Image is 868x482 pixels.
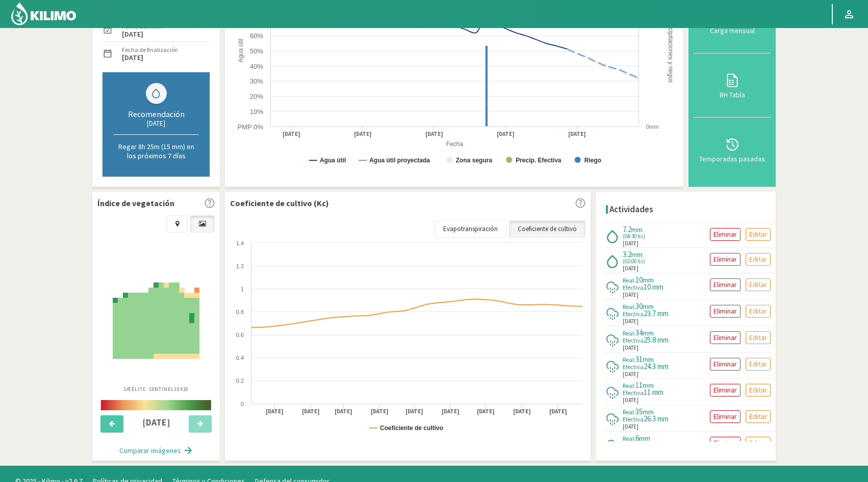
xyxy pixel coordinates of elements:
[623,336,644,344] span: Efectiva
[635,433,639,443] span: 6
[497,130,515,138] text: [DATE]
[644,414,669,423] span: 26.3 mm
[513,408,531,415] text: [DATE]
[113,142,199,160] p: Regar 8h 25m (15 mm) en los próximos 7 días
[746,331,771,344] button: Editar
[746,305,771,318] button: Editar
[710,253,741,266] button: Eliminar
[266,408,284,415] text: [DATE]
[236,332,244,338] text: 0.6
[713,305,737,317] p: Eliminar
[237,39,244,63] text: Agua útil
[405,408,423,415] text: [DATE]
[635,275,643,285] span: 10
[644,308,669,318] span: 23.7 mm
[713,437,737,449] p: Eliminar
[549,408,567,415] text: [DATE]
[713,358,737,370] p: Eliminar
[623,435,635,442] span: Real:
[631,250,643,259] span: mm
[623,303,635,310] span: Real:
[643,328,654,337] span: mm
[250,32,263,40] text: 60%
[302,408,320,415] text: [DATE]
[710,278,741,291] button: Eliminar
[446,140,464,148] text: Fecha
[644,361,669,371] span: 24.3 mm
[623,249,631,259] span: 3.2
[241,286,244,292] text: 1
[635,407,643,416] span: 35
[113,119,199,128] div: [DATE]
[749,358,767,370] p: Editar
[568,130,586,138] text: [DATE]
[694,53,771,118] button: BH Tabla
[335,408,352,415] text: [DATE]
[623,370,639,379] span: [DATE]
[710,305,741,318] button: Eliminar
[710,437,741,449] button: Eliminar
[609,205,653,214] h4: Actividades
[713,229,737,240] p: Eliminar
[283,130,300,138] text: [DATE]
[623,422,639,431] span: [DATE]
[635,380,643,390] span: 11
[623,382,635,389] span: Real:
[122,54,143,61] label: [DATE]
[646,124,658,130] text: 0mm
[623,310,644,318] span: Efectiva
[623,291,639,299] span: [DATE]
[425,130,443,138] text: [DATE]
[643,355,654,364] span: mm
[477,408,495,415] text: [DATE]
[697,91,768,98] div: BH Tabla
[643,275,654,285] span: mm
[369,157,430,164] text: Agua útil proyectada
[371,408,389,415] text: [DATE]
[749,437,767,449] p: Editar
[710,358,741,371] button: Eliminar
[97,197,174,209] p: Índice de vegetación
[746,384,771,396] button: Editar
[749,384,767,396] p: Editar
[644,387,663,397] span: 11 mm
[643,381,654,390] span: mm
[380,424,443,432] text: Coeficiente de cultivo
[584,157,601,164] text: Riego
[746,437,771,449] button: Editar
[241,401,244,407] text: 0
[250,93,263,100] text: 20%
[746,228,771,241] button: Editar
[749,411,767,422] p: Editar
[623,239,639,248] span: [DATE]
[435,220,506,238] a: Evapotranspiración
[250,47,263,55] text: 50%
[710,384,741,396] button: Eliminar
[236,378,244,384] text: 0.2
[746,358,771,371] button: Editar
[635,301,643,311] span: 30
[442,408,459,415] text: [DATE]
[456,157,493,164] text: Zona segura
[713,411,737,422] p: Eliminar
[623,389,644,396] span: Efectiva
[623,234,645,239] span: (04:30 hs)
[109,440,203,461] button: Comparar imágenes
[509,220,585,238] a: Coeficiente de cultivo
[710,228,741,241] button: Eliminar
[635,354,643,364] span: 31
[644,440,660,450] span: 6 mm
[746,253,771,266] button: Editar
[710,410,741,423] button: Eliminar
[644,335,669,345] span: 25.8 mm
[623,259,645,264] span: (02:00 hs)
[623,396,639,405] span: [DATE]
[623,283,644,291] span: Efectiva
[250,108,263,116] text: 10%
[635,328,643,337] span: 34
[320,157,346,164] text: Agua útil
[623,317,639,326] span: [DATE]
[516,157,561,164] text: Precip. Efectiva
[631,225,643,234] span: mm
[623,344,639,352] span: [DATE]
